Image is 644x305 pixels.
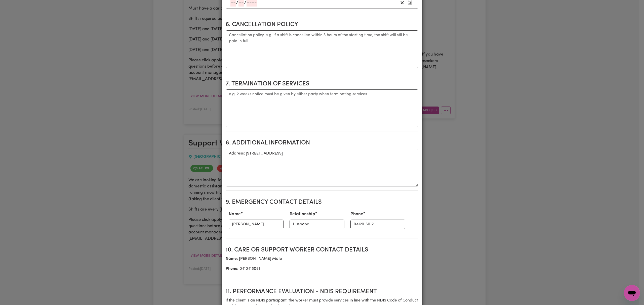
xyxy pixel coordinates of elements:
label: Phone [350,211,363,218]
textarea: Address: [STREET_ADDRESS] [226,149,418,186]
h2: 11. Performance evaluation - NDIS requirement [226,288,418,295]
h2: 8. Additional Information [226,139,418,147]
b: Name: [226,257,238,261]
input: e.g. Daughter [290,220,344,229]
label: Name [229,211,241,218]
iframe: Button to launch messaging window, conversation in progress [624,285,640,301]
p: [PERSON_NAME] Mato [226,256,418,262]
label: Relationship [290,211,315,218]
h2: 9. Emergency Contact Details [226,199,418,206]
h2: 6. Cancellation Policy [226,21,418,28]
b: Phone: [226,267,238,271]
h2: 10. Care or support worker contact details [226,246,418,254]
h2: 7. Termination of Services [226,80,418,88]
p: 0410415061 [226,266,418,272]
input: e.g. Amber Smith [229,220,284,229]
